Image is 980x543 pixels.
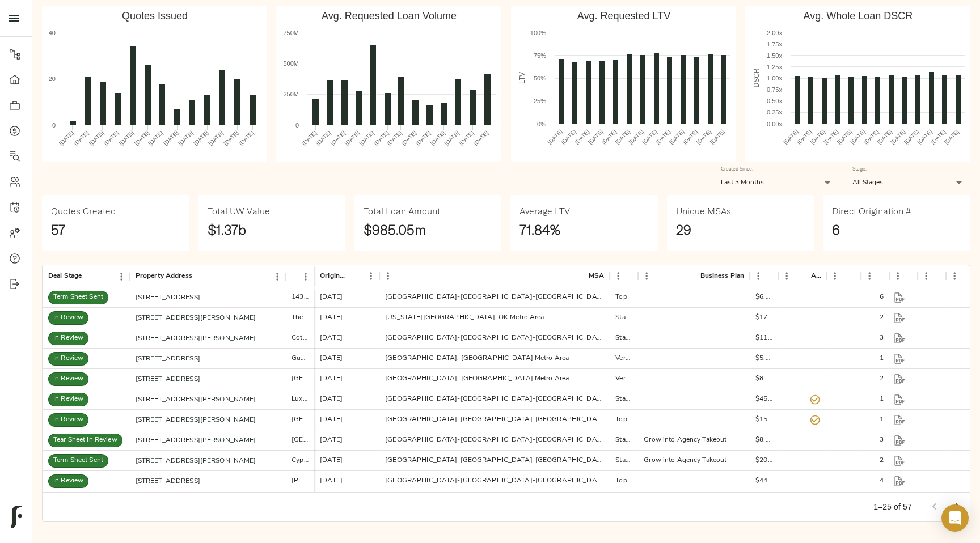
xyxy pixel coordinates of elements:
svg: Avg. Requested LTV [511,6,736,162]
label: Created Since: [721,167,753,172]
a: [STREET_ADDRESS][PERSON_NAME] [136,437,256,444]
strong: 6 [832,221,840,238]
div: Standard [615,313,632,323]
a: [STREET_ADDRESS][PERSON_NAME] [136,417,256,423]
text: Avg. Requested LTV [577,10,670,22]
div: 2 [880,313,884,323]
strong: $985.05m [364,221,426,238]
div: MSA [589,265,604,287]
div: [DATE] [314,349,379,369]
button: Menu [918,268,935,285]
div: [DATE] [314,410,379,430]
button: Go to next page [946,495,969,518]
div: Luxor Montgomeryville [292,394,309,404]
button: Sort [839,268,855,284]
div: 1431 N Milwaukee [292,292,309,302]
div: Sunset Gardens [292,415,309,425]
a: [STREET_ADDRESS] [136,376,200,383]
div: Origination Date [320,265,347,287]
text: 0.25x [767,109,782,116]
text: 40 [49,29,56,36]
button: Menu [379,268,396,285]
svg: Avg. Whole Loan DSCR [745,6,970,162]
div: [DATE] [314,451,379,471]
div: Riverwood Park [292,374,309,384]
div: Standard [615,333,632,343]
span: Term Sheet Sent [49,456,108,465]
div: Pending Comments [861,265,889,287]
text: [DATE] [876,128,893,145]
div: Business Plan [700,265,745,287]
text: [DATE] [358,129,375,146]
div: Tear Sheet [889,265,918,287]
text: 50% [533,75,546,82]
div: 3 [880,333,884,343]
h6: Unique MSAs [676,204,731,219]
text: [DATE] [118,129,135,146]
text: [DATE] [429,129,446,146]
div: $15,600,000 [755,415,772,425]
text: [DATE] [73,129,90,146]
a: [STREET_ADDRESS] [136,294,200,301]
text: 25% [533,97,546,104]
div: 2 [880,456,884,465]
div: Los Angeles-Long Beach-Anaheim, CA Metro Area [385,476,604,486]
button: Menu [861,268,878,285]
button: Menu [778,268,795,285]
text: [DATE] [573,128,590,145]
div: $11,056,240 [755,333,772,343]
div: Lumia [292,476,309,486]
text: [DATE] [614,128,631,145]
text: [DATE] [587,128,604,145]
h6: Quotes Created [51,204,116,219]
text: [DATE] [443,129,461,146]
a: [STREET_ADDRESS][PERSON_NAME] [136,335,256,342]
div: $8,595,350 [755,374,772,384]
span: Tear Sheet In Review [49,435,122,445]
div: Property Address [130,265,286,287]
div: [DATE] [314,491,379,512]
text: 2.00x [767,29,782,36]
text: [DATE] [472,129,489,146]
div: Very Small [615,354,632,363]
strong: 57 [51,221,65,238]
text: [DATE] [863,128,880,145]
div: 1 [880,354,884,363]
div: MSA [379,265,610,287]
text: [DATE] [943,128,960,145]
div: The Campbell [292,313,309,323]
text: Quotes Issued [122,10,188,22]
span: In Review [49,354,88,363]
text: 1.25x [767,63,782,70]
div: Philadelphia-Camden-Wilmington, PA-NJ-DE-MD Metro Area [385,394,604,404]
a: [STREET_ADDRESS][PERSON_NAME] [136,457,256,464]
div: [DATE] [314,308,379,328]
text: 0.75x [767,86,782,93]
a: [STREET_ADDRESS] [136,478,200,485]
svg: Avg. Requested Loan Volume [276,6,501,162]
div: $44,775,000 [755,476,772,486]
label: Stage: [852,167,867,172]
div: Acquisition [811,265,821,287]
div: Tampa-St. Petersburg-Clearwater, FL Metro Area [385,333,604,343]
button: Menu [610,268,627,285]
div: Grand Monarch Apartments [292,435,309,445]
text: [DATE] [58,129,75,146]
div: 3 [880,435,884,445]
div: Property Address [136,265,192,287]
div: 6 [880,292,884,302]
button: Menu [297,268,314,285]
text: [DATE] [386,129,403,146]
text: [DATE] [178,129,195,146]
div: Grow into Agency Takeout [644,456,726,465]
span: In Review [49,415,88,425]
button: Sort [685,268,700,284]
div: $5,647,738 [755,354,772,363]
div: Origination Date [314,265,379,287]
button: Sort [347,268,362,284]
text: 100% [530,29,546,36]
text: [DATE] [192,129,209,146]
button: Sort [573,268,589,284]
button: Menu [946,268,963,285]
div: Houston-Pasadena-The Woodlands, TX Metro Area [385,456,604,465]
